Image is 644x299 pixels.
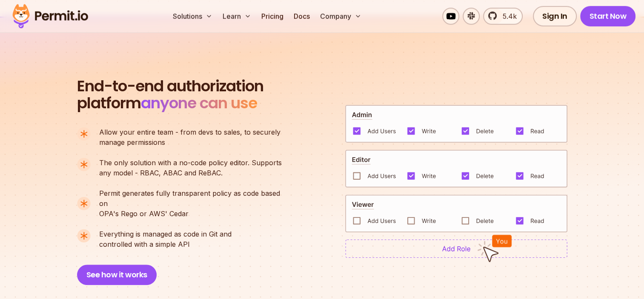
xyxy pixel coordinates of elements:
[99,158,282,168] span: The only solution with a no-code policy editor. Supports
[99,188,289,209] span: Permit generates fully transparent policy as code based on
[9,2,92,31] img: Permit logo
[77,78,263,95] span: End-to-end authorization
[219,8,255,25] button: Learn
[99,188,289,219] p: OPA's Rego or AWS' Cedar
[533,6,577,26] a: Sign In
[258,8,287,25] a: Pricing
[580,6,636,26] a: Start Now
[169,8,216,25] button: Solutions
[99,229,232,249] p: controlled with a simple API
[99,158,282,178] p: any model - RBAC, ABAC and ReBAC.
[483,8,523,25] a: 5.4k
[317,8,365,25] button: Company
[99,229,232,239] span: Everything is managed as code in Git and
[77,265,157,285] button: See how it works
[290,8,313,25] a: Docs
[99,127,280,147] p: manage permissions
[141,92,257,114] span: anyone can use
[77,78,263,112] h2: platform
[498,11,517,21] span: 5.4k
[99,127,280,137] span: Allow your entire team - from devs to sales, to securely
